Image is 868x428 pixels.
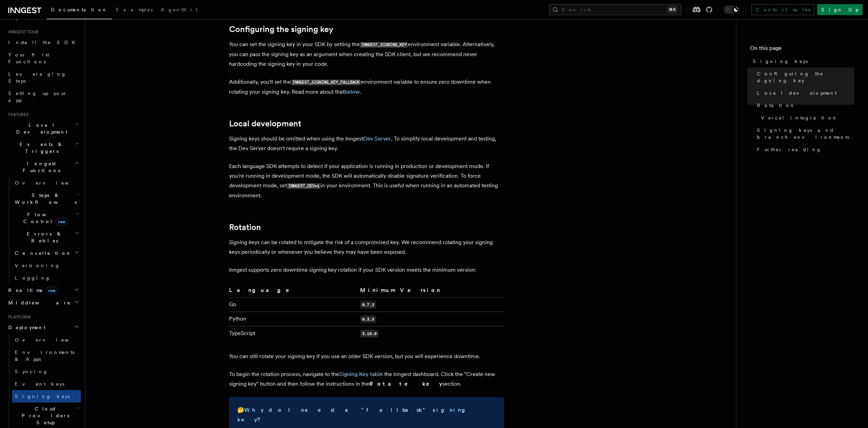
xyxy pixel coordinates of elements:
a: Examples [112,2,157,19]
span: Realtime [6,287,57,294]
span: Deployment [6,324,45,331]
button: Flow Controlnew [12,208,81,228]
span: Examples [116,7,153,12]
p: Additionally, you'll set the environment variable to ensure zero downtime when rotating your sign... [229,77,504,97]
code: INNGEST_SIGNING_KEY_FALLBACK [291,80,361,85]
span: Syncing [15,369,48,374]
a: Signing keys [12,390,81,403]
a: Setting up your app [6,87,81,106]
span: Flow Control [12,211,76,225]
a: Overview [12,177,81,189]
span: Rotation [757,102,795,109]
span: Features [6,112,29,117]
code: INNGEST_SIGNING_KEY [360,42,408,48]
a: Contact sales [751,4,814,15]
button: Local Development [6,119,81,138]
a: Event keys [12,378,81,390]
a: Your first Functions [6,49,81,68]
th: Language [229,286,357,297]
span: Environments & Apps [15,349,74,362]
p: You can set the signing key in your SDK by setting the environment variable. Alternatively, you c... [229,40,504,69]
span: Further reading [757,146,822,153]
a: Local development [229,119,301,128]
a: below [344,88,360,95]
button: Events & Triggers [6,138,81,157]
span: Overview [15,180,86,186]
a: Environments & Apps [12,346,81,365]
a: Local development [754,87,854,99]
a: Overview [12,334,81,346]
button: Toggle dark mode [724,6,740,14]
a: Install the SDK [6,36,81,49]
a: Configuring the signing key [754,67,854,87]
span: Install the SDK [8,40,79,45]
span: Versioning [15,263,60,268]
a: Rotation [754,99,854,112]
a: Vercel integration [758,112,854,124]
button: Deployment [6,321,81,334]
span: Your first Functions [8,52,49,64]
kbd: ⌘K [668,6,677,13]
code: 0.3.9 [360,315,376,323]
a: Logging [12,272,81,284]
span: Platform [6,314,31,320]
strong: Why do I need a "fallback" signing key? [237,407,470,423]
a: Further reading [754,143,854,156]
p: Inngest supports zero downtime signing key rotation if your SDK version meets the minimum version: [229,265,504,275]
p: Each language SDK attempts to detect if your application is running in production or development ... [229,161,504,200]
button: Cancellation [12,247,81,259]
span: Configuring the signing key [757,70,854,84]
a: Rotation [229,222,261,232]
span: Setting up your app [8,91,67,103]
span: Events & Triggers [6,141,75,155]
th: Minimum Version [357,286,504,297]
span: Leveraging Steps [8,71,66,84]
a: Configuring the signing key [229,24,333,34]
span: Middleware [6,299,71,306]
a: Signing keys and branch environments [754,124,854,143]
a: AgentKit [157,2,202,19]
button: Errors & Retries [12,228,81,247]
a: Versioning [12,259,81,272]
span: Signing keys [15,394,70,399]
span: Steps & Workflows [12,192,77,206]
span: Cloud Providers Setup [12,405,76,426]
span: Vercel integration [761,114,838,121]
button: Steps & Workflows [12,189,81,208]
span: Inngest Functions [6,160,74,174]
span: Event keys [15,381,64,387]
a: Syncing [12,365,81,378]
span: Signing keys [753,58,808,65]
a: Documentation [47,2,112,19]
div: Inngest Functions [6,177,81,284]
code: 0.7.2 [360,301,376,309]
span: new [56,218,67,226]
code: INNGEST_DEV=1 [287,183,321,189]
a: Signing Key tab [339,371,378,377]
span: Errors & Retries [12,230,75,244]
p: You can still rotate your signing key if you use an older SDK version, but you will experience do... [229,352,504,361]
span: AgentKit [161,7,197,12]
button: Search...⌘K [549,4,681,15]
button: Realtimenew [6,284,81,296]
span: Signing keys and branch environments [757,127,854,140]
p: 🤔 [237,405,496,425]
td: Go [229,297,357,312]
a: Dev Server [363,135,391,142]
code: 3.18.0 [360,330,379,337]
button: Middleware [6,296,81,309]
span: Cancellation [12,250,72,257]
span: Overview [15,337,86,343]
span: Documentation [51,7,108,12]
span: new [46,287,57,294]
a: Signing keys [750,55,854,67]
td: Python [229,312,357,326]
span: Logging [15,275,51,281]
span: Inngest tour [6,29,39,35]
td: TypeScript [229,326,357,341]
span: Local Development [6,122,75,135]
a: Leveraging Steps [6,68,81,87]
span: Local development [757,90,837,96]
button: Inngest Functions [6,157,81,177]
strong: Rotate key [369,380,442,387]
